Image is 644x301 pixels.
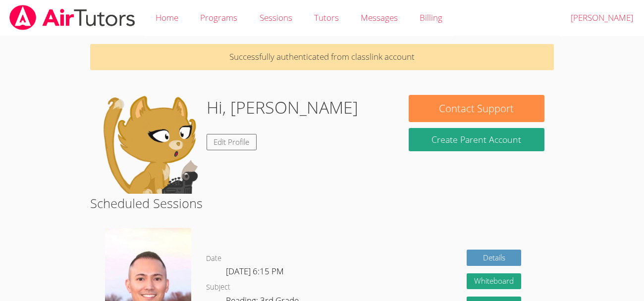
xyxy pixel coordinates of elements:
[100,95,199,194] img: default.png
[207,95,358,120] h1: Hi, [PERSON_NAME]
[409,95,545,122] button: Contact Support
[226,265,284,277] span: [DATE] 6:15 PM
[409,128,545,151] button: Create Parent Account
[207,134,257,150] a: Edit Profile
[8,5,136,30] img: airtutors_banner-c4298cdbf04f3fff15de1276eac7730deb9818008684d7c2e4769d2f7ddbe033.png
[361,12,398,23] span: Messages
[467,250,521,266] a: Details
[90,194,554,213] h2: Scheduled Sessions
[206,253,221,265] dt: Date
[90,44,554,70] p: Successfully authenticated from classlink account
[467,273,521,290] button: Whiteboard
[206,281,230,294] dt: Subject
